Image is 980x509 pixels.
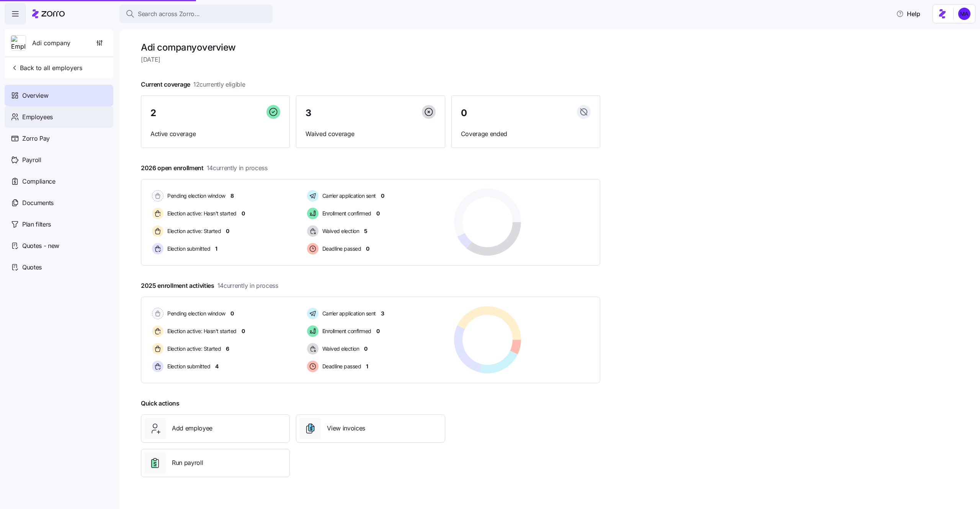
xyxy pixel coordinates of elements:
button: Search across Zorro... [119,5,273,23]
span: Quick actions [141,399,180,408]
span: 5 [364,227,367,235]
span: 14 currently in process [217,281,278,291]
span: 0 [230,310,234,317]
span: Waived election [320,227,359,235]
span: Enrollment confirmed [320,210,371,217]
span: Election active: Hasn't started [165,327,237,335]
span: Election submitted [165,245,210,253]
a: Plan filters [5,213,113,235]
img: ddc159ec0097e7aad339c48b92a6a103 [958,8,970,20]
span: 14 currently in process [207,163,268,173]
span: 0 [242,210,245,217]
span: Help [896,9,920,18]
span: Election submitted [165,363,210,370]
span: Waived coverage [305,129,435,139]
span: 3 [381,310,384,317]
span: Enrollment confirmed [320,327,371,335]
span: 8 [230,192,234,200]
a: Compliance [5,171,113,192]
span: Adi company [32,38,70,48]
a: Documents [5,192,113,213]
span: Active coverage [150,129,280,139]
span: 4 [215,363,219,370]
span: Quotes [22,263,42,272]
span: 1 [215,245,217,253]
span: Pending election window [165,192,225,200]
span: 6 [226,345,229,353]
span: [DATE] [141,55,600,64]
button: Back to all employers [8,60,85,76]
span: Carrier application sent [320,192,376,200]
span: 1 [366,363,368,370]
span: 2 [150,108,156,118]
span: Current coverage [141,80,245,89]
span: Coverage ended [461,129,591,139]
span: Plan filters [22,220,51,229]
span: 0 [376,327,380,335]
span: View invoices [327,424,365,433]
span: Pending election window [165,310,225,317]
a: Quotes [5,256,113,278]
span: Carrier application sent [320,310,376,317]
span: 0 [376,210,380,217]
span: 3 [305,108,312,118]
span: Documents [22,198,54,208]
span: Back to all employers [11,63,82,72]
span: Zorro Pay [22,134,50,143]
span: 2025 enrollment activities [141,281,278,291]
span: Overview [22,91,48,100]
a: Employees [5,106,113,128]
span: Deadline passed [320,363,361,370]
span: Waived election [320,345,359,353]
span: 0 [381,192,384,200]
a: Quotes - new [5,235,113,256]
a: Overview [5,85,113,106]
span: Election active: Started [165,345,221,353]
a: Payroll [5,149,113,171]
span: 0 [364,345,367,353]
span: Payroll [22,155,41,165]
span: 2026 open enrollment [141,163,268,173]
span: Add employee [172,424,212,433]
span: Compliance [22,177,56,186]
span: Employees [22,112,53,122]
span: 0 [226,227,229,235]
span: Deadline passed [320,245,361,253]
span: Run payroll [172,458,203,468]
span: Election active: Hasn't started [165,210,237,217]
span: 0 [366,245,369,253]
img: Employer logo [11,36,26,51]
h1: Adi company overview [141,41,600,53]
span: Search across Zorro... [138,9,200,19]
button: Help [890,6,926,21]
span: Quotes - new [22,241,59,251]
span: Election active: Started [165,227,221,235]
span: 12 currently eligible [193,80,245,89]
span: 0 [461,108,467,118]
span: 0 [242,327,245,335]
a: Zorro Pay [5,128,113,149]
